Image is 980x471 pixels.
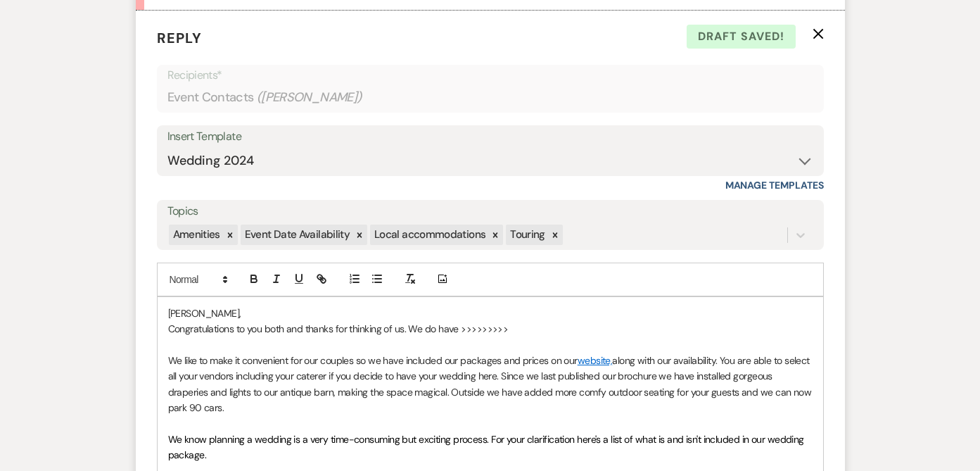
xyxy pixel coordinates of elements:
[168,321,813,337] p: Congratulations to you both and thanks for thinking of us. We do have >>>>>>>>>
[157,29,202,47] span: Reply
[241,225,352,245] div: Event Date Availability
[168,306,813,321] p: [PERSON_NAME],
[168,353,813,416] p: We like to make it convenient for our couples so we have included our packages and prices on our ...
[167,84,813,111] div: Event Contacts
[506,225,547,245] div: Touring
[578,354,613,367] a: website,
[167,127,813,147] div: Insert Template
[370,225,488,245] div: Local accommodations
[257,88,362,107] span: ( [PERSON_NAME] )
[167,201,813,222] label: Topics
[687,25,796,49] span: Draft saved!
[168,433,807,461] span: We know planning a wedding is a very time-consuming but exciting process. For your clarification ...
[169,225,222,245] div: Amenities
[167,66,813,84] p: Recipients*
[725,179,824,191] a: Manage Templates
